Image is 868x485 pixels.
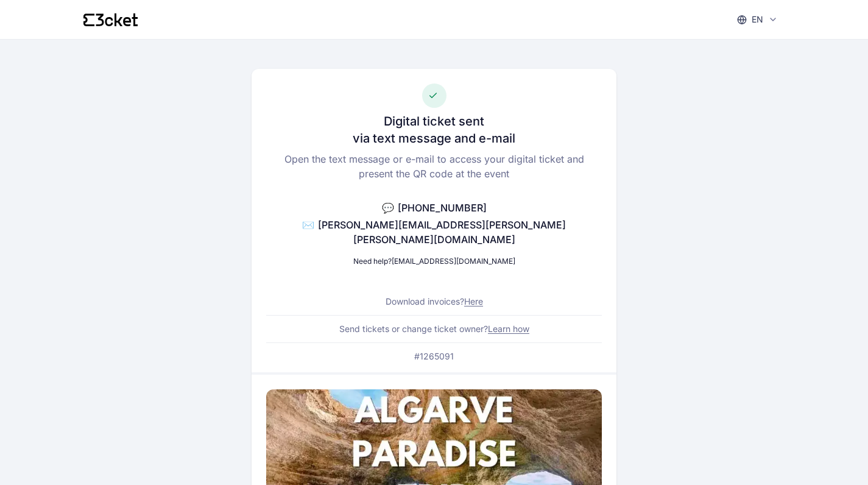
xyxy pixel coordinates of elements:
[392,257,515,266] a: [EMAIL_ADDRESS][DOMAIN_NAME]
[386,296,483,308] p: Download invoices?
[353,257,392,266] span: Need help?
[339,323,529,335] p: Send tickets or change ticket owner?
[488,324,529,334] a: Learn how
[382,202,394,214] span: 💬
[398,202,487,214] span: [PHONE_NUMBER]
[414,350,454,363] p: #1265091
[464,296,483,306] a: Here
[353,130,515,147] h3: via text message and e-mail
[384,113,484,130] h3: Digital ticket sent
[752,13,763,26] p: en
[302,219,314,231] span: ✉️
[318,219,566,246] span: [PERSON_NAME][EMAIL_ADDRESS][PERSON_NAME][PERSON_NAME][DOMAIN_NAME]
[266,152,602,181] p: Open the text message or e-mail to access your digital ticket and present the QR code at the event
